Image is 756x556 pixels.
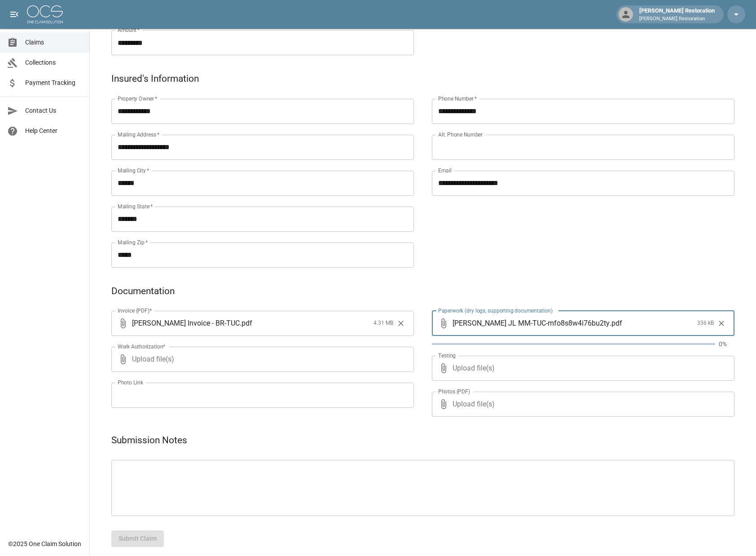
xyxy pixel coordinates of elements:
[438,388,470,395] label: Photos (PDF)
[394,317,408,330] button: Clear
[118,131,159,138] label: Mailing Address
[715,317,728,330] button: Clear
[25,38,82,47] span: Claims
[453,318,610,328] span: [PERSON_NAME] JL MM-TUC-mfo8s8w4i76bu2ty
[610,318,622,328] span: . pdf
[118,95,158,102] label: Property Owner
[438,167,452,174] label: Email
[118,238,148,246] label: Mailing Zip
[25,58,82,67] span: Collections
[118,343,166,350] label: Work Authorization*
[132,347,390,372] span: Upload file(s)
[438,307,553,314] label: Paperwork (dry logs, supporting documentation)
[374,319,393,328] span: 4.31 MB
[25,126,82,136] span: Help Center
[118,379,143,386] label: Photo Link
[8,539,81,548] div: © 2025 One Claim Solution
[25,78,82,88] span: Payment Tracking
[118,203,153,210] label: Mailing State
[453,356,710,381] span: Upload file(s)
[719,340,734,349] p: 0%
[118,26,140,34] label: Amount
[5,5,23,23] button: open drawer
[118,167,149,174] label: Mailing City
[27,5,63,23] img: ocs-logo-white-transparent.png
[697,319,714,328] span: 336 kB
[438,131,483,138] label: Alt. Phone Number
[438,95,477,102] label: Phone Number
[25,106,82,115] span: Contact Us
[132,318,240,328] span: [PERSON_NAME] Invoice - BR-TUC
[636,6,718,22] div: [PERSON_NAME] Restoration
[438,352,456,359] label: Testing
[639,15,715,23] p: [PERSON_NAME] Restoration
[118,307,152,314] label: Invoice (PDF)*
[453,392,710,417] span: Upload file(s)
[240,318,252,328] span: . pdf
